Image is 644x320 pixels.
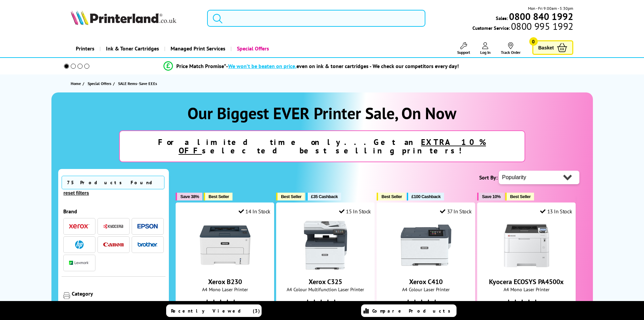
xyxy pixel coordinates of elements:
[135,240,160,249] button: Brother
[309,277,342,286] a: Xerox C325
[300,265,351,272] a: Xerox C325
[401,220,451,271] img: Xerox C410
[62,176,164,189] span: 75 Products Found
[179,137,486,156] u: EXTRA 10% OFF
[171,308,260,314] span: Recently Viewed (3)
[72,290,164,297] div: Category
[69,261,89,265] img: Lexmark
[306,193,341,200] button: £35 Cashback
[63,208,164,215] div: Brand
[208,277,242,286] a: Xerox B230
[176,193,202,200] button: Save 38%
[510,23,573,29] span: 0800 995 1992
[103,242,124,247] img: Canon
[158,137,486,156] strong: For a limited time only...Get an selected best selling printers!
[501,220,552,271] img: Kyocera ECOSYS PA4500x
[137,242,158,247] img: Brother
[55,60,568,72] li: modal_Promise
[380,286,471,293] span: A4 Colour Laser Printer
[481,286,572,293] span: A4 Mono Laser Printer
[501,42,520,55] a: Track Order
[489,277,564,286] a: Kyocera ECOSYS PA4500x
[340,296,347,309] span: (86)
[477,193,504,200] button: Save 10%
[472,23,573,31] span: Customer Service:
[541,296,548,309] span: (17)
[361,304,457,317] a: Compare Products
[137,224,158,229] img: Epson
[377,193,405,200] button: Best Seller
[311,194,338,199] span: £35 Cashback
[505,193,534,200] button: Best Seller
[508,13,573,20] a: 0800 840 1992
[412,194,441,199] span: £100 Cashback
[71,40,99,57] a: Printers
[200,220,250,271] img: Xerox B230
[510,194,531,199] span: Best Seller
[529,37,538,46] span: 0
[200,265,250,272] a: Xerox B230
[226,63,459,69] div: - even on ink & toner cartridges - We check our competitors every day!
[63,292,70,299] img: Category
[179,286,270,293] span: A4 Mono Laser Printer
[71,10,199,26] a: Printerland Logo
[101,240,126,249] button: Canon
[106,40,159,57] span: Ink & Toner Cartridges
[88,80,113,87] a: Special Offers
[118,81,157,86] span: SALE Items- Save £££s
[208,194,229,199] span: Best Seller
[480,50,491,55] span: Log In
[409,277,443,286] a: Xerox C410
[457,50,470,55] span: Support
[482,194,501,199] span: Save 10%
[496,15,508,21] span: Sales:
[300,220,351,271] img: Xerox C325
[62,190,91,196] button: reset filters
[75,240,84,249] img: HP
[135,222,160,231] button: Epson
[103,224,124,229] img: Kyocera
[440,208,471,215] div: 37 In Stock
[501,265,552,272] a: Kyocera ECOSYS PA4500x
[164,40,230,57] a: Managed Print Services
[204,193,232,200] button: Best Seller
[101,222,126,231] button: Kyocera
[71,80,83,87] a: Home
[71,10,176,25] img: Printerland Logo
[381,194,402,199] span: Best Seller
[228,63,296,69] span: We won’t be beaten on price,
[339,208,371,215] div: 15 In Stock
[166,304,262,317] a: Recently Viewed (3)
[440,296,447,309] span: (24)
[401,265,451,272] a: Xerox C410
[532,40,574,55] a: Basket 0
[528,5,573,12] span: Mon - Fri 9:00am - 5:30pm
[407,193,444,200] button: £100 Cashback
[67,222,91,231] button: Xerox
[58,103,586,124] h1: Our Biggest EVER Printer Sale, On Now
[281,194,302,199] span: Best Seller
[99,40,164,57] a: Ink & Toner Cartridges
[280,286,371,293] span: A4 Colour Multifunction Laser Printer
[69,224,89,229] img: Xerox
[540,208,572,215] div: 13 In Stock
[372,308,454,314] span: Compare Products
[230,40,274,57] a: Special Offers
[276,193,305,200] button: Best Seller
[67,240,91,249] button: HP
[457,42,470,55] a: Support
[176,63,226,69] span: Price Match Promise*
[239,208,270,215] div: 14 In Stock
[538,43,554,52] span: Basket
[509,10,573,23] b: 0800 840 1992
[88,80,111,87] span: Special Offers
[239,296,246,309] span: (48)
[67,258,91,268] button: Lexmark
[480,42,491,55] a: Log In
[479,174,497,181] span: Sort By:
[180,194,199,199] span: Save 38%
